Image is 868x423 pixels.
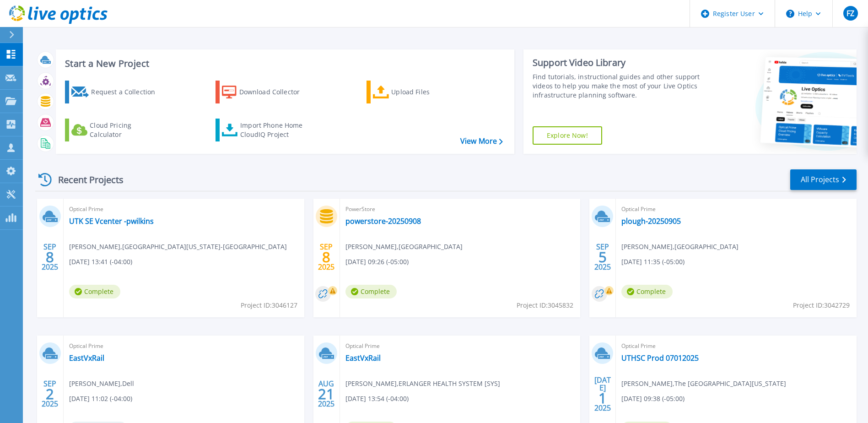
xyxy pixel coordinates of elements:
div: Recent Projects [35,168,136,191]
span: Project ID: 3045832 [517,300,573,310]
span: [DATE] 11:02 (-04:00) [69,394,132,404]
div: SEP 2025 [41,377,59,411]
span: 2 [46,390,54,398]
a: powerstore-20250908 [345,217,421,226]
span: [PERSON_NAME] , [GEOGRAPHIC_DATA] [345,242,463,252]
span: 8 [322,253,330,261]
span: [PERSON_NAME] , The [GEOGRAPHIC_DATA][US_STATE] [621,379,786,389]
a: plough-20250905 [621,217,681,226]
a: Download Collector [216,81,318,103]
a: UTK SE Vcenter -pwilkins [69,217,154,226]
div: AUG 2025 [318,377,335,411]
span: [DATE] 11:35 (-05:00) [621,257,685,267]
span: 21 [318,390,334,398]
span: 1 [598,394,607,402]
a: All Projects [790,169,857,190]
span: [DATE] 13:41 (-04:00) [69,257,132,267]
span: [PERSON_NAME] , ERLANGER HEALTH SYSTEM [SYS] [345,379,500,389]
span: [PERSON_NAME] , Dell [69,379,134,389]
span: Optical Prime [345,341,575,351]
div: Find tutorials, instructional guides and other support videos to help you make the most of your L... [533,72,702,100]
span: [DATE] 13:54 (-04:00) [345,394,409,404]
a: Upload Files [367,81,469,103]
span: FZ [846,10,854,17]
span: [DATE] 09:26 (-05:00) [345,257,409,267]
span: Project ID: 3046127 [241,300,297,310]
div: SEP 2025 [41,240,59,274]
div: SEP 2025 [594,240,611,274]
span: Complete [621,285,673,298]
div: Import Phone Home CloudIQ Project [240,121,312,139]
a: View More [460,137,503,146]
span: [PERSON_NAME] , [GEOGRAPHIC_DATA][US_STATE]-[GEOGRAPHIC_DATA] [69,242,287,252]
div: Request a Collection [91,83,164,101]
a: EastVxRail [69,353,104,363]
a: Explore Now! [533,126,602,145]
a: EastVxRail [345,353,381,363]
div: Support Video Library [533,57,702,69]
a: UTHSC Prod 07012025 [621,353,699,363]
span: Optical Prime [621,204,851,214]
span: Complete [345,285,397,298]
div: Cloud Pricing Calculator [90,121,163,139]
span: Optical Prime [69,341,299,351]
div: SEP 2025 [318,240,335,274]
a: Request a Collection [65,81,167,103]
span: [PERSON_NAME] , [GEOGRAPHIC_DATA] [621,242,739,252]
a: Cloud Pricing Calculator [65,119,167,141]
h3: Start a New Project [65,59,502,69]
span: Optical Prime [621,341,851,351]
div: Download Collector [239,83,313,101]
span: Complete [69,285,120,298]
span: 8 [46,253,54,261]
div: [DATE] 2025 [594,377,611,411]
span: [DATE] 09:38 (-05:00) [621,394,685,404]
span: Optical Prime [69,204,299,214]
span: PowerStore [345,204,575,214]
span: 5 [598,253,607,261]
div: Upload Files [391,83,464,101]
span: Project ID: 3042729 [793,300,850,310]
